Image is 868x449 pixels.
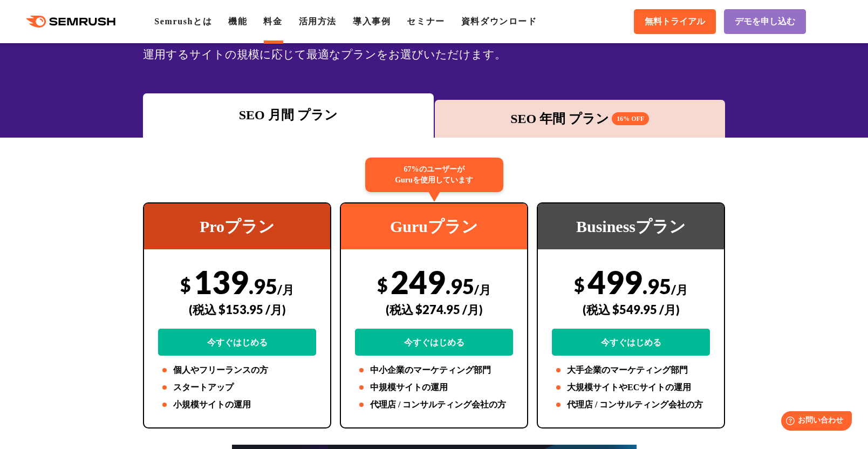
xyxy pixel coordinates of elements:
[263,17,282,26] a: 料金
[180,274,191,296] span: $
[724,9,806,34] a: デモを申し込む
[365,158,503,192] div: 67%のユーザーが Guruを使用しています
[772,407,856,437] iframe: Help widget launcher
[612,112,649,125] span: 16% OFF
[552,329,710,356] a: 今すぐはじめる
[148,105,428,125] div: SEO 月間 プラン
[355,364,513,377] li: 中小企業のマーケティング部門
[634,9,716,34] a: 無料トライアル
[158,290,316,329] div: (税込 $153.95 /月)
[355,290,513,329] div: (税込 $274.95 /月)
[143,25,725,64] div: SEOの3つの料金プランから、広告・SNS・市場調査ツールキットをご用意しています。業務領域や会社の規模、運用するサイトの規模に応じて最適なプランをお選びいただけます。
[158,329,316,356] a: 今すぐはじめる
[552,364,710,377] li: 大手企業のマーケティング部門
[299,17,337,26] a: 活用方法
[407,17,445,26] a: セミナー
[552,398,710,411] li: 代理店 / コンサルティング会社の方
[228,17,247,26] a: 機能
[277,282,294,297] span: /月
[574,274,585,296] span: $
[158,263,316,356] div: 139
[552,381,710,394] li: 大規模サイトやECサイトの運用
[158,364,316,377] li: 個人やフリーランスの方
[671,282,688,297] span: /月
[353,17,391,26] a: 導入事例
[552,290,710,329] div: (税込 $549.95 /月)
[355,329,513,356] a: 今すぐはじめる
[446,274,474,298] span: .95
[154,17,212,26] a: Semrushとは
[377,274,388,296] span: $
[643,274,671,298] span: .95
[158,381,316,394] li: スタートアップ
[440,109,720,128] div: SEO 年間 プラン
[735,16,795,28] span: デモを申し込む
[158,398,316,411] li: 小規模サイトの運用
[552,263,710,356] div: 499
[538,203,724,249] div: Businessプラン
[341,203,527,249] div: Guruプラン
[144,203,330,249] div: Proプラン
[461,17,537,26] a: 資料ダウンロード
[355,263,513,356] div: 249
[249,274,277,298] span: .95
[355,381,513,394] li: 中規模サイトの運用
[645,16,705,28] span: 無料トライアル
[355,398,513,411] li: 代理店 / コンサルティング会社の方
[474,282,491,297] span: /月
